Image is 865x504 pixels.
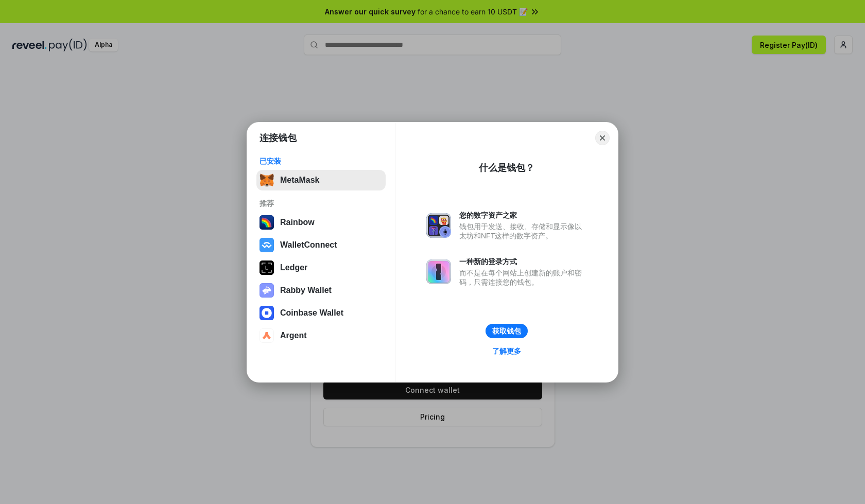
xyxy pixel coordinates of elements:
[259,215,274,230] img: svg+xml,%3Csvg%20width%3D%22120%22%20height%3D%22120%22%20viewBox%3D%220%200%20120%20120%22%20fil...
[492,346,521,356] div: 了解更多
[492,326,521,336] div: 获取钱包
[259,157,383,166] div: 已安装
[256,257,386,278] button: Ledger
[259,328,274,343] img: svg+xml,%3Csvg%20width%3D%2228%22%20height%3D%2228%22%20viewBox%3D%220%200%2028%2028%22%20fill%3D...
[259,238,274,252] img: svg+xml,%3Csvg%20width%3D%2228%22%20height%3D%2228%22%20viewBox%3D%220%200%2028%2028%22%20fill%3D...
[479,162,534,174] div: 什么是钱包？
[259,199,383,208] div: 推荐
[256,235,386,255] button: WalletConnect
[280,263,307,272] div: Ledger
[280,218,315,227] div: Rainbow
[280,240,337,250] div: WalletConnect
[280,176,319,185] div: MetaMask
[280,308,343,318] div: Coinbase Wallet
[459,211,587,220] div: 您的数字资产之家
[426,213,451,238] img: svg+xml,%3Csvg%20xmlns%3D%22http%3A%2F%2Fwww.w3.org%2F2000%2Fsvg%22%20fill%3D%22none%22%20viewBox...
[256,212,386,233] button: Rainbow
[256,170,386,190] button: MetaMask
[280,331,307,340] div: Argent
[426,259,451,284] img: svg+xml,%3Csvg%20xmlns%3D%22http%3A%2F%2Fwww.w3.org%2F2000%2Fsvg%22%20fill%3D%22none%22%20viewBox...
[459,268,587,287] div: 而不是在每个网站上创建新的账户和密码，只需连接您的钱包。
[459,222,587,240] div: 钱包用于发送、接收、存储和显示像以太坊和NFT这样的数字资产。
[280,286,332,295] div: Rabby Wallet
[256,303,386,323] button: Coinbase Wallet
[259,260,274,275] img: svg+xml,%3Csvg%20xmlns%3D%22http%3A%2F%2Fwww.w3.org%2F2000%2Fsvg%22%20width%3D%2228%22%20height%3...
[259,173,274,187] img: svg+xml,%3Csvg%20fill%3D%22none%22%20height%3D%2233%22%20viewBox%3D%220%200%2035%2033%22%20width%...
[486,344,527,358] a: 了解更多
[459,257,587,266] div: 一种新的登录方式
[256,280,386,301] button: Rabby Wallet
[259,132,297,144] h1: 连接钱包
[256,325,386,346] button: Argent
[259,306,274,320] img: svg+xml,%3Csvg%20width%3D%2228%22%20height%3D%2228%22%20viewBox%3D%220%200%2028%2028%22%20fill%3D...
[595,131,610,145] button: Close
[486,324,528,338] button: 获取钱包
[259,283,274,298] img: svg+xml,%3Csvg%20xmlns%3D%22http%3A%2F%2Fwww.w3.org%2F2000%2Fsvg%22%20fill%3D%22none%22%20viewBox...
